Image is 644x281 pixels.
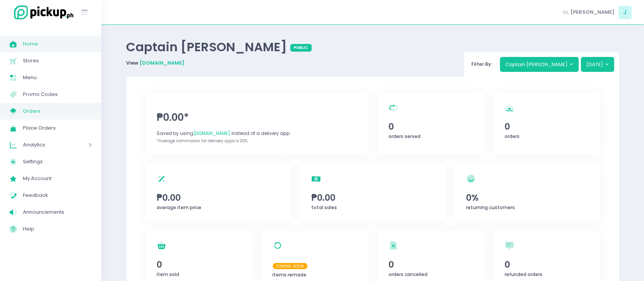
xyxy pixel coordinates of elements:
a: ₱0.00total sales [300,164,445,221]
span: 0 [505,258,589,271]
span: item sold [157,271,179,278]
span: Captain [PERSON_NAME] [126,38,290,55]
span: Place Orders [23,123,92,133]
span: Home [23,39,92,49]
span: Filter By: [469,60,495,68]
span: ₱0.00 [157,191,280,204]
a: 0orders [494,93,600,154]
p: View [126,59,312,67]
span: public [290,44,312,52]
span: orders [505,133,519,140]
span: [DOMAIN_NAME] [193,130,230,136]
span: ₱0.00 [311,191,434,204]
img: logo [10,4,74,21]
span: My Account [23,174,92,184]
span: Stores [23,56,92,66]
span: Menu [23,73,92,83]
a: 0%returning customers [455,164,600,221]
span: refunded orders [505,271,542,278]
span: 0 [388,120,472,133]
span: Announcements [23,207,92,217]
span: Settings [23,157,92,167]
span: Orders [23,106,92,116]
span: 0 [505,120,589,133]
span: 0 [388,258,472,271]
span: 0 [157,258,241,271]
span: total sales [311,204,337,211]
span: orders served [388,133,421,140]
span: Coming Soon [273,263,308,269]
span: Help [23,224,92,234]
a: ₱0.00average item price [146,164,291,221]
span: Promo Codes [23,89,92,99]
span: Hi, [563,8,569,16]
button: [DATE] [581,57,614,71]
button: Captain [PERSON_NAME] [500,57,579,71]
span: average item price [157,204,201,211]
span: [PERSON_NAME] [570,8,615,16]
span: *Average commission for delivery apps is 30% [157,138,248,144]
span: items remade [273,271,307,278]
span: orders cancelled [388,271,427,278]
div: Saved by using instead of a delivery app [157,130,357,137]
span: 0% [466,191,589,204]
span: Analytics [23,140,67,150]
span: returning customers [466,204,515,211]
span: J [618,6,632,19]
a: [DOMAIN_NAME] [140,59,185,67]
a: 0orders served [377,93,484,154]
span: ₱0.00* [157,110,357,125]
span: Feedback [23,190,92,200]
